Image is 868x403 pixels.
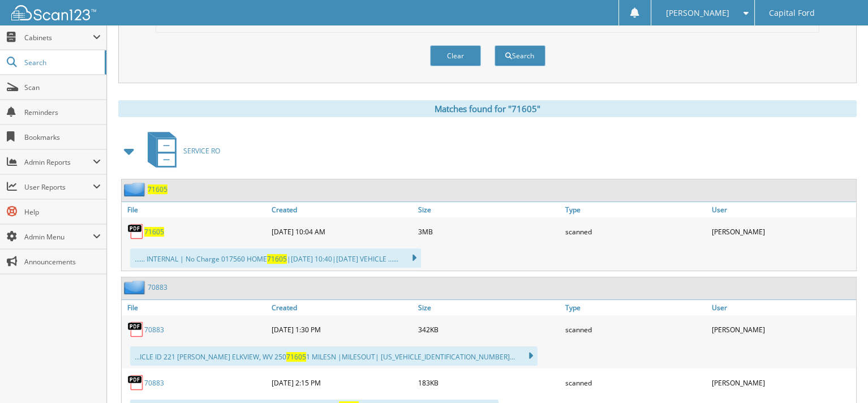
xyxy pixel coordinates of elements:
[122,300,269,315] a: File
[415,220,562,243] div: 3MB
[124,280,148,294] img: folder2.png
[144,378,164,388] a: 70883
[144,325,164,335] a: 70883
[11,5,96,20] img: scan123-logo-white.svg
[124,182,148,196] img: folder2.png
[269,318,416,341] div: [DATE] 1:30 PM
[269,300,416,315] a: Created
[24,33,93,42] span: Cabinets
[562,300,710,315] a: Type
[127,223,144,240] img: PDF.png
[148,185,167,194] a: 71605
[118,100,857,117] div: Matches found for "71605"
[24,257,101,267] span: Announcements
[430,45,481,66] button: Clear
[709,371,856,394] div: [PERSON_NAME]
[709,318,856,341] div: [PERSON_NAME]
[24,58,99,67] span: Search
[769,10,815,16] span: Capital Ford
[562,318,710,341] div: scanned
[24,83,101,92] span: Scan
[24,182,93,192] span: User Reports
[183,146,220,156] span: SERVICE RO
[24,207,101,217] span: Help
[415,300,562,315] a: Size
[811,349,868,403] iframe: Chat Widget
[415,202,562,217] a: Size
[415,318,562,341] div: 342KB
[562,220,710,243] div: scanned
[415,371,562,394] div: 183KB
[127,374,144,391] img: PDF.png
[666,10,729,16] span: [PERSON_NAME]
[144,227,164,237] a: 71605
[141,128,220,173] a: SERVICE RO
[130,248,421,268] div: ...... INTERNAL | No Charge 017560 HOME |[DATE] 10:40|[DATE] VEHICLE ......
[269,371,416,394] div: [DATE] 2:15 PM
[130,346,538,366] div: ...ICLE ID 221 [PERSON_NAME] ELKVIEW, WV 250 1 MILESN |MILESOUT| [US_VEHICLE_IDENTIFICATION_NUMBE...
[148,282,167,292] a: 70883
[709,220,856,243] div: [PERSON_NAME]
[24,157,93,167] span: Admin Reports
[709,300,856,315] a: User
[269,202,416,217] a: Created
[127,321,144,338] img: PDF.png
[562,202,710,217] a: Type
[24,132,101,142] span: Bookmarks
[495,45,545,66] button: Search
[122,202,269,217] a: File
[267,254,287,264] span: 71605
[709,202,856,217] a: User
[562,371,710,394] div: scanned
[269,220,416,243] div: [DATE] 10:04 AM
[286,352,306,362] span: 71605
[24,108,101,117] span: Reminders
[24,232,93,242] span: Admin Menu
